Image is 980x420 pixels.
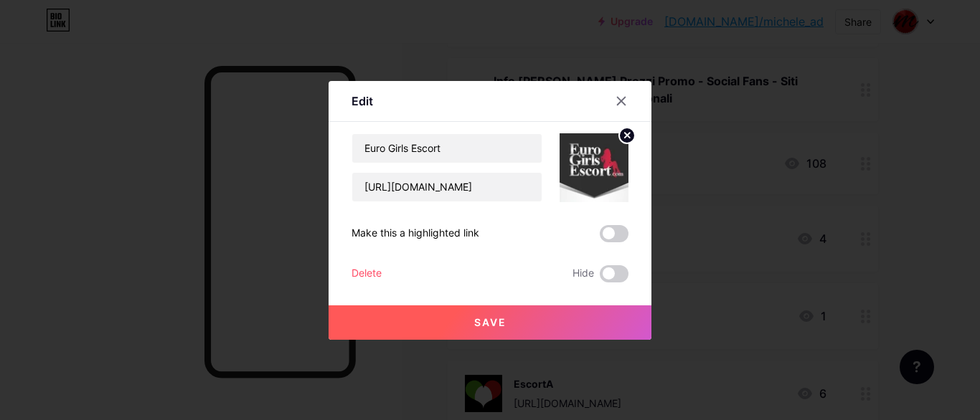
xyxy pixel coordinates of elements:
[560,133,628,202] img: link_thumbnail
[352,92,373,110] div: Edit
[352,265,382,282] div: Delete
[352,225,479,242] div: Make this a highlighted link
[474,316,507,328] span: Save
[573,265,594,282] span: Hide
[352,173,542,201] input: URL
[352,134,542,163] input: Title
[329,305,651,340] button: Save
